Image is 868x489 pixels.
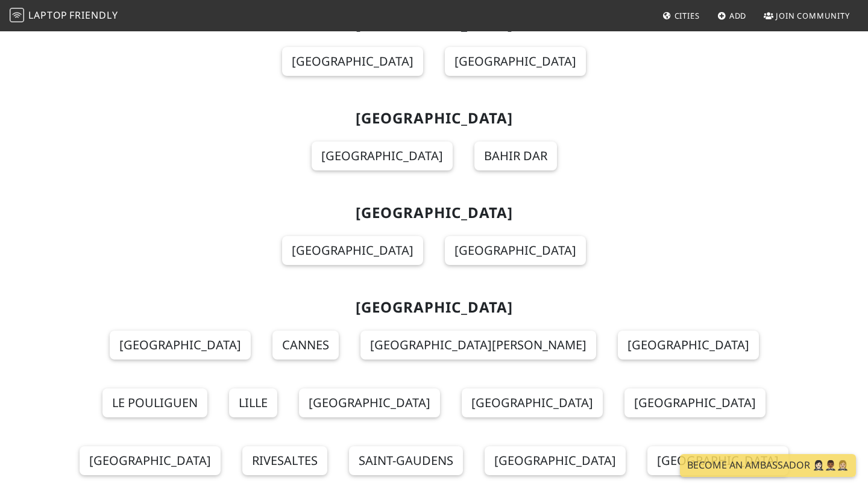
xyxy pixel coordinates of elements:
[69,8,118,22] span: Friendly
[712,5,752,26] a: Add
[349,446,463,475] a: Saint-Gaudens
[680,454,856,477] a: Become an Ambassador 🤵🏻‍♀️🤵🏾‍♂️🤵🏼‍♀️
[474,142,557,170] a: Bahir Dar
[282,47,423,76] a: [GEOGRAPHIC_DATA]
[445,236,586,265] a: [GEOGRAPHIC_DATA]
[299,388,440,417] a: [GEOGRAPHIC_DATA]
[10,8,24,22] img: LaptopFriendly
[43,204,825,222] h2: [GEOGRAPHIC_DATA]
[618,331,759,360] a: [GEOGRAPHIC_DATA]
[272,331,339,360] a: Cannes
[445,47,586,76] a: [GEOGRAPHIC_DATA]
[360,331,596,360] a: [GEOGRAPHIC_DATA][PERSON_NAME]
[312,142,453,170] a: [GEOGRAPHIC_DATA]
[675,10,700,21] span: Cities
[102,388,207,417] a: Le Pouliguen
[624,388,766,417] a: [GEOGRAPHIC_DATA]
[658,5,705,26] a: Cities
[282,236,423,265] a: [GEOGRAPHIC_DATA]
[759,5,855,26] a: Join Community
[462,388,603,417] a: [GEOGRAPHIC_DATA]
[80,446,221,475] a: [GEOGRAPHIC_DATA]
[229,388,277,417] a: Lille
[647,446,788,475] a: [GEOGRAPHIC_DATA]
[729,10,747,21] span: Add
[485,446,626,475] a: [GEOGRAPHIC_DATA]
[10,5,118,26] a: LaptopFriendly LaptopFriendly
[242,446,327,475] a: Rivesaltes
[28,8,68,22] span: Laptop
[43,299,825,316] h2: [GEOGRAPHIC_DATA]
[43,110,825,127] h2: [GEOGRAPHIC_DATA]
[776,10,850,21] span: Join Community
[110,331,251,360] a: [GEOGRAPHIC_DATA]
